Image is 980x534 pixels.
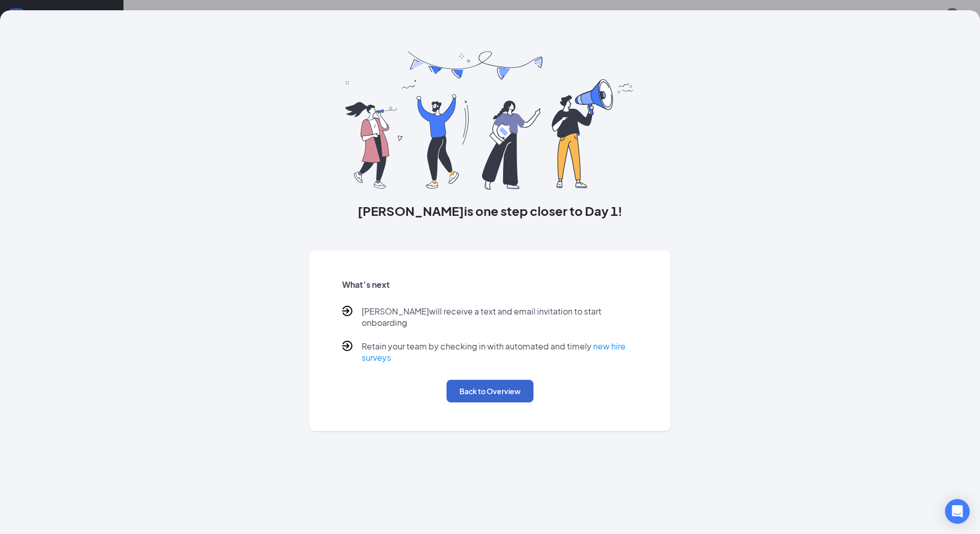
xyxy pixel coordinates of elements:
h3: [PERSON_NAME] is one step closer to Day 1! [309,202,671,219]
p: [PERSON_NAME] will receive a text and email invitation to start onboarding [362,306,638,328]
p: Retain your team by checking in with automated and timely [362,341,638,363]
div: Open Intercom Messenger [945,499,970,524]
h5: What’s next [342,279,638,290]
img: you are all set [345,51,635,190]
a: new hire surveys [362,341,626,363]
button: Back to Overview [447,380,533,402]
